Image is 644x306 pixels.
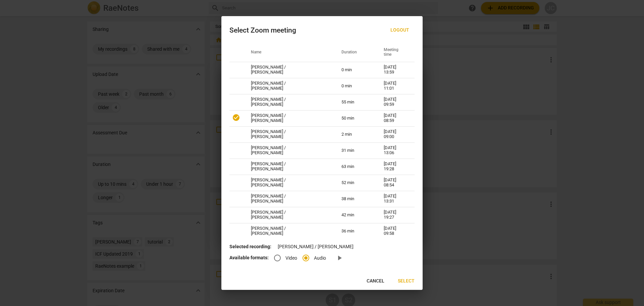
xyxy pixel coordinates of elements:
th: Meeting time [376,43,415,62]
td: [DATE] 19:28 [376,159,415,175]
span: check_circle [232,114,240,122]
td: [DATE] 11:01 [376,78,415,94]
td: 0 min [333,78,376,94]
button: Cancel [361,275,390,287]
td: 63 min [333,159,376,175]
td: [PERSON_NAME] / [PERSON_NAME] [243,110,333,126]
td: 55 min [333,94,376,110]
td: [PERSON_NAME] / [PERSON_NAME] [243,78,333,94]
td: [DATE] 09:58 [376,223,415,239]
button: Select [392,275,420,287]
td: [PERSON_NAME] / [PERSON_NAME] [243,62,333,78]
td: [PERSON_NAME] / [PERSON_NAME] [243,223,333,239]
td: 36 min [333,223,376,239]
td: 42 min [333,207,376,223]
span: Logout [390,27,409,34]
div: File type [274,255,331,260]
th: Name [243,43,333,62]
td: [DATE] 08:59 [376,110,415,126]
td: 50 min [333,110,376,126]
td: [PERSON_NAME] / [PERSON_NAME] [243,126,333,142]
span: Audio [314,255,326,262]
span: Video [285,255,297,262]
td: [DATE] 13:59 [376,62,415,78]
td: [DATE] 09:00 [376,126,415,142]
span: Cancel [367,278,384,285]
td: [PERSON_NAME] / [PERSON_NAME] [243,191,333,207]
span: Select [398,278,415,285]
th: Duration [333,43,376,62]
div: Select Zoom meeting [229,26,296,35]
td: 38 min [333,191,376,207]
td: [DATE] 08:54 [376,175,415,191]
button: Logout [385,24,415,36]
td: [DATE] 13:06 [376,142,415,159]
b: Available formats: [229,255,269,260]
td: [DATE] 09:59 [376,94,415,110]
td: [DATE] 19:27 [376,207,415,223]
td: [DATE] 13:31 [376,191,415,207]
td: [PERSON_NAME] / [PERSON_NAME] [243,94,333,110]
a: Preview [331,250,347,266]
td: [PERSON_NAME] / [PERSON_NAME] [243,175,333,191]
td: [PERSON_NAME] / [PERSON_NAME] [243,142,333,159]
td: 2 min [333,126,376,142]
td: [PERSON_NAME] / [PERSON_NAME] [243,159,333,175]
b: Selected recording: [229,244,271,249]
td: 52 min [333,175,376,191]
td: 31 min [333,142,376,159]
td: 0 min [333,62,376,78]
td: [PERSON_NAME] / [PERSON_NAME] [243,207,333,223]
p: [PERSON_NAME] / [PERSON_NAME] [229,243,415,250]
span: play_arrow [335,254,343,262]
